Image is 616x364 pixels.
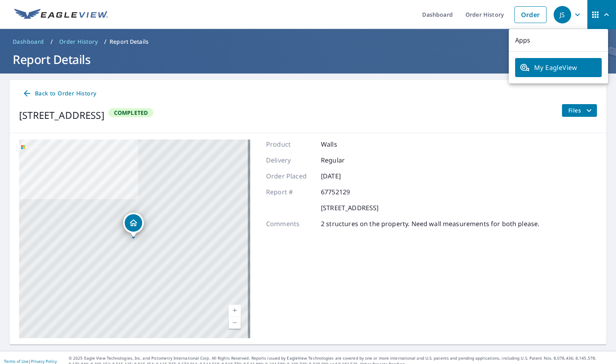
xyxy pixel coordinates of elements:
[266,219,314,228] p: Comments
[321,171,369,181] p: [DATE]
[554,6,571,23] div: JS
[19,108,104,122] div: [STREET_ADDRESS]
[266,171,314,181] p: Order Placed
[31,358,57,364] a: Privacy Policy
[229,305,241,317] a: Current Level 17, Zoom In
[4,359,57,364] p: |
[59,38,98,46] span: Order History
[266,139,314,149] p: Product
[22,89,96,99] span: Back to Order History
[10,35,47,48] a: Dashboard
[14,9,108,21] img: EV Logo
[266,155,314,165] p: Delivery
[514,6,546,23] a: Order
[104,37,106,46] li: /
[56,35,101,48] a: Order History
[321,219,539,228] p: 2 structures on the property. Need wall measurements for both please.
[321,139,369,149] p: Walls
[19,86,99,101] a: Back to Order History
[562,104,597,117] button: filesDropdownBtn-67752129
[4,358,29,364] a: Terms of Use
[10,51,606,68] h1: Report Details
[515,58,602,77] a: My EagleView
[509,29,608,52] p: Apps
[109,109,153,116] span: Completed
[568,106,594,115] span: Files
[229,317,241,329] a: Current Level 17, Zoom Out
[50,37,53,46] li: /
[520,63,597,72] span: My EagleView
[123,213,144,237] div: Dropped pin, building 1, Residential property, 1627 Belmead Ave Columbus, OH 43223
[321,187,369,197] p: 67752129
[10,35,606,48] nav: breadcrumb
[110,38,149,46] p: Report Details
[266,187,314,197] p: Report #
[321,203,378,213] p: [STREET_ADDRESS]
[321,155,369,165] p: Regular
[13,38,44,46] span: Dashboard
